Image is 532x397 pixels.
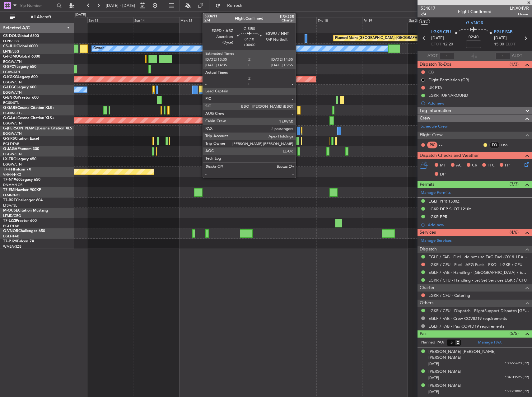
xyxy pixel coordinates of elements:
span: 02:40 [469,34,478,40]
div: Flight Confirmed [458,8,492,15]
div: Fri 19 [362,17,408,23]
span: [DATE] [428,376,439,380]
span: T7-PJ29 [3,240,17,243]
div: Owner [93,44,104,53]
div: Planned Maint [GEOGRAPHIC_DATA] ([GEOGRAPHIC_DATA]) [335,34,433,43]
div: UK ETA [428,85,442,90]
div: LGKR TURNAROUND [428,93,468,98]
a: T7-N1960Legacy 650 [3,178,40,182]
a: G-LEGCLegacy 600 [3,86,36,89]
div: Add new [428,100,529,106]
span: DP [440,171,446,178]
span: Charter [420,284,435,292]
div: LGKR PPR [428,214,447,219]
span: (3/3) [510,181,519,187]
div: Sat 20 [408,17,454,23]
span: 133995623 (PP) [505,361,529,366]
a: LGKR / CFU - Dispatch - FlightSupport Dispatch [GEOGRAPHIC_DATA] [428,308,529,313]
span: Leg Information [420,107,451,114]
a: T7-BREChallenger 604 [3,198,43,202]
a: G-VNORChallenger 650 [3,229,45,233]
span: AC [456,162,462,169]
div: Mon 15 [179,17,225,23]
a: EGLF/FAB [3,142,19,146]
div: [DATE] [75,12,86,18]
a: EGLF / FAB - Pax COVID19 requirements [428,324,504,329]
div: [PERSON_NAME] [428,369,461,375]
a: LFMN/NCE [3,193,21,198]
span: (1/3) [510,61,519,68]
span: CR [472,162,477,169]
span: [DATE] [428,362,439,366]
span: Permits [420,181,434,188]
span: 134811525 (PP) [505,375,529,380]
span: [DATE] [494,35,507,41]
a: EGGW/LTN [3,80,22,85]
div: Add new [428,222,529,227]
a: LGKR / CFU - Catering [428,293,470,298]
a: EGGW/LTN [3,131,22,136]
a: G-GAALCessna Citation XLS+ [3,116,54,120]
a: LGKR / CFU - Handling - Jet Set Services LGKR / CFU [428,278,527,283]
a: Manage PAX [478,339,502,346]
a: T7-FFIFalcon 7X [3,168,31,171]
a: DNMM/LOS [3,183,22,187]
a: LTBA/ISL [3,203,17,208]
a: M-OUSECitation Mustang [3,209,48,213]
div: Wed 17 [271,17,316,23]
div: Tue 16 [225,17,271,23]
a: EGGW/LTN [3,90,22,95]
span: LX-TRO [3,157,16,161]
div: EGLF PPR 1500Z [428,198,460,204]
a: VHHH/HKG [3,172,21,177]
a: G-JAGAPhenom 300 [3,147,39,151]
span: EGLF FAB [494,29,512,35]
a: LGKR / CFU - Fuel - AEG Fuels - EKO - LGKR / CFU [428,262,522,267]
a: EGGW/LTN [3,152,22,156]
span: ATOT [427,53,438,59]
span: LNX04VR [510,5,529,12]
a: CS-DOUGlobal 6500 [3,34,39,38]
span: T7-N1960 [3,178,21,182]
a: WMSA/SZB [3,244,21,249]
span: Crew [420,115,430,122]
a: LFMD/CEQ [3,213,21,218]
a: LFPB/LBG [3,39,19,44]
a: LX-TROLegacy 650 [3,157,36,161]
span: FP [505,162,510,169]
a: G-FOMOGlobal 6000 [3,55,40,58]
span: G-SIRS [3,137,15,141]
span: Dispatch [420,246,437,253]
a: CS-JHHGlobal 6000 [3,44,38,48]
span: G-ENRG [3,96,18,100]
a: G-ENRGPraetor 600 [3,96,39,100]
a: Manage Permits [421,190,451,196]
a: G-[PERSON_NAME]Cessna Citation XLS [3,127,72,130]
span: ELDT [506,41,516,48]
span: [DATE] [428,390,439,394]
div: Sat 13 [87,17,133,23]
span: T7-BRE [3,198,16,202]
span: G-FOMO [3,55,19,58]
a: EGGW/LTN [3,121,22,126]
span: [DATE] - [DATE] [106,3,135,8]
span: CS-DOU [3,34,18,38]
span: 12:20 [443,41,453,48]
a: G-KGKGLegacy 600 [3,75,38,79]
span: 534817 [421,5,436,12]
span: (5/5) [510,330,519,337]
a: EGLF/FAB [3,234,19,239]
a: DSS [501,142,515,148]
span: All Aircraft [16,15,66,19]
a: T7-LZZIPraetor 600 [3,219,37,223]
a: EGLF / FAB - Handling - [GEOGRAPHIC_DATA] / EGLF / FAB [428,270,529,275]
span: G-VNOR [3,229,18,233]
div: CB [428,69,434,75]
a: EGLF / FAB - Crew COVID19 requirements [428,316,507,321]
span: G-JAGA [3,147,17,151]
div: FO [489,142,500,148]
div: [PERSON_NAME] [428,383,461,389]
span: Others [420,300,433,307]
div: Flight Permission (GR) [428,77,469,82]
span: G-VNOR [466,20,483,26]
